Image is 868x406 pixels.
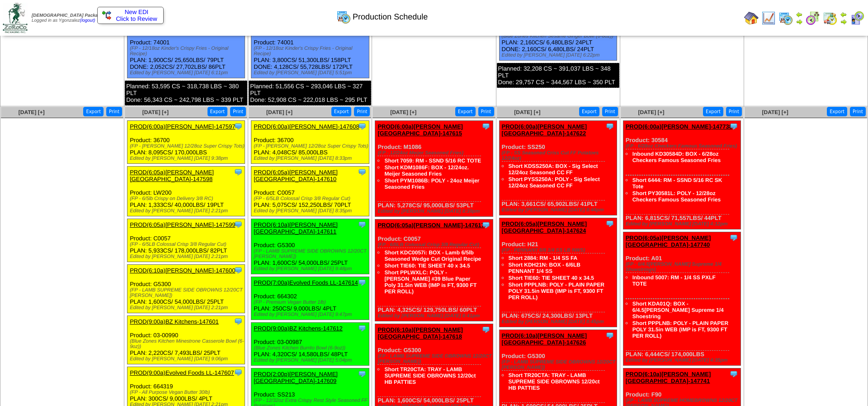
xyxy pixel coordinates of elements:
div: (FP - 6/28oz Checkers Famous Seasoned Fries) [626,143,741,149]
a: [DATE] [+] [390,109,416,115]
div: Edited by [PERSON_NAME] [DATE] 8:39pm [377,209,492,214]
div: Edited by [PERSON_NAME] [DATE] 5:04pm [254,358,368,363]
div: Product: 03-00987 PLAN: 4,320CS / 14,580LBS / 48PLT [251,323,369,366]
img: home.gif [744,11,759,25]
a: Short TIE60: TIE SHEET 40 x 34.5 [384,263,470,269]
a: Short PYSS250A: POLY - Sig Select 12/24oz Seasoned CC FF [509,176,600,189]
div: Planned: 53,595 CS ~ 318,738 LBS ~ 380 PLT Done: 56,343 CS ~ 242,798 LBS ~ 339 PLT [125,81,247,105]
button: Print [354,107,370,116]
div: (FP - 6/5LB Colossal Crisp 3/8 Regular Cut) [377,242,492,248]
a: Short KDA01Q: BOX - 6/4.5[PERSON_NAME] Supreme 1/4 Shoestring [632,301,724,320]
div: Product: LW200 PLAN: 1,333CS / 40,000LBS / 19PLT [127,167,245,216]
img: Tooltip [234,220,243,229]
span: Click to Review [102,15,159,22]
a: PROD(9:00a)BZ Kitchens-147612 [254,325,343,332]
button: Print [106,107,122,116]
div: (FP - 6/5LB Colossal Crisp 3/8 Regular Cut) [254,196,368,201]
img: arrowleft.gif [840,11,847,18]
a: PROD(2:00p)[PERSON_NAME][GEOGRAPHIC_DATA]-147609 [254,371,338,384]
div: (FP - 12/24oz Meijer Seasoned Fries) [377,150,492,156]
a: Short KDM1086F: BOX - 12/24oz. Meijer Seasoned Fries [384,164,469,177]
img: Tooltip [481,220,491,229]
a: New EDI Click to Review [102,9,159,22]
img: Tooltip [729,233,738,242]
a: Short PY30581L: POLY - 12/28oz Checkers Famous Seasoned Fries [632,190,721,203]
div: Product: C0057 PLAN: 5,933CS / 178,000LBS / 82PLT [127,219,245,262]
a: [DATE] [+] [266,109,292,115]
div: Edited by [PERSON_NAME] [DATE] 4:35pm [626,358,741,363]
a: PROD(6:10a)[PERSON_NAME][GEOGRAPHIC_DATA]-147741 [626,371,711,384]
div: (FP - PENNANT 6/6 1/4 SS LB NWS) [502,248,617,253]
img: Tooltip [481,122,491,131]
img: Tooltip [234,266,243,275]
span: [DATE] [+] [19,109,45,115]
a: PROD(6:10a)[PERSON_NAME][GEOGRAPHIC_DATA]-147626 [502,332,587,346]
a: [DATE] [+] [142,109,169,115]
button: Print [726,107,742,116]
div: (FP - 6/5lb Crispy on Delivery 3/8 RC) [130,196,245,201]
img: zoroco-logo-small.webp [3,3,28,33]
img: Tooltip [481,325,491,334]
div: (FP - LAMB SUPREME SIDE OBROWNS 12/20CT [PERSON_NAME]) [377,353,492,364]
div: (FP - 6/5LB Colossal Crisp 3/8 Regular Cut) [130,242,245,247]
a: PROD(6:00a)[PERSON_NAME][GEOGRAPHIC_DATA]-147615 [377,123,463,137]
button: Export [827,107,847,116]
img: Tooltip [358,220,367,229]
a: PROD(9:00a)BZ Kitchens-147601 [130,318,219,325]
div: (FP - 6/4.5[PERSON_NAME] Supreme 1/4 Shoestrings) [626,262,741,272]
a: PROD(6:05a)[PERSON_NAME][GEOGRAPHIC_DATA]-147610 [254,169,338,182]
a: Short TIE60: TIE SHEET 40 x 34.5 [509,275,594,281]
img: line_graph.gif [761,11,776,25]
div: Edited by [PERSON_NAME] [DATE] 2:21pm [130,254,245,259]
a: Short KDH21N: BOX - 6/6LB PENNANT 1/4 SS [509,262,580,274]
div: (FP - All Purpose Vegan Butter 30lb) [130,390,245,395]
img: calendarprod.gif [778,11,793,25]
button: Export [455,107,476,116]
div: Planned: 32,208 CS ~ 391,037 LBS ~ 348 PLT Done: 29,757 CS ~ 344,567 LBS ~ 350 PLT [497,63,619,88]
span: Production Schedule [353,12,428,22]
div: Edited by [PERSON_NAME] [DATE] 4:12pm [626,221,741,227]
img: Tooltip [358,122,367,131]
a: PROD(9:00a)Evolved Foods LL-147607 [130,369,234,376]
img: Tooltip [605,219,614,228]
a: Short PPLWXLC: POLY - [PERSON_NAME] #39 Blue Paper Poly 31.5in WEB (IMP is FT, 9300 FT PER ROLL) [384,269,476,295]
div: (FP - [PERSON_NAME] 12/28oz Super Crispy Tots) [130,143,245,149]
a: PROD(6:05a)[PERSON_NAME][GEOGRAPHIC_DATA]-147624 [502,220,587,234]
a: [DATE] [+] [514,109,540,115]
button: Export [703,107,723,116]
a: Short KDC0057i: BOX - Lamb 6/5lb Seasoned Wedge Cut Original Recipe [384,249,481,262]
a: Short PPPLNB: POLY - PLAIN PAPER POLY 31.5in WEB (IMP is FT, 9300 FT PER ROLL) [509,282,604,301]
div: Product: A01 PLAN: 6,444CS / 174,000LBS [623,232,741,366]
img: Tooltip [729,122,738,131]
a: Short 2884: RM - 1/4 SS FA [509,255,578,261]
div: Product: 74001 PLAN: 1,900CS / 25,650LBS / 79PLT DONE: 2,052CS / 27,702LBS / 86PLT [127,23,245,78]
div: Edited by [PERSON_NAME] [DATE] 9:38pm [130,156,245,161]
img: calendarcustomer.gif [850,11,864,25]
img: Tooltip [234,122,243,131]
div: Edited by [PERSON_NAME] [DATE] 9:06pm [130,356,245,362]
div: Edited by [PERSON_NAME] [DATE] 9:47pm [254,312,368,317]
div: Edited by [PERSON_NAME] [DATE] 6:11pm [130,70,245,76]
a: [DATE] [+] [638,109,664,115]
div: (FP - LAMB SUPREME SIDE OBROWNS 12/20CT [PERSON_NAME]) [502,359,617,370]
img: Tooltip [605,122,614,131]
img: Tooltip [358,324,367,333]
a: Short KDSS250A: BOX - Sig Select 12/24oz Seasoned CC FF [509,163,598,176]
a: Short 6444: RM - SSND 5/16 RC SK Tote [632,177,722,190]
div: Edited by [PERSON_NAME] [DATE] 6:22pm [502,53,617,58]
div: Product: G5300 PLAN: 1,600CS / 54,000LBS / 25PLT [127,265,245,313]
div: Product: SS250 PLAN: 3,661CS / 65,902LBS / 41PLT [499,121,617,215]
span: Logged in as Ygonzalez [32,13,107,23]
a: (logout) [80,18,95,23]
div: Product: 36700 PLAN: 4,048CS / 85,000LBS [251,121,369,164]
div: Edited by [PERSON_NAME] [DATE] 8:33pm [254,156,368,161]
div: (Blue Zones Kitchen Minestrone Casserole Bowl (6-9oz)) [130,339,245,349]
div: (FP - LAMB SUPREME SIDE OBROWNS 12/20CT [PERSON_NAME]) [130,287,245,298]
a: Inbound 5007: RM - 1/4 SS PXLF TOTE [632,274,716,287]
div: Planned: 51,556 CS ~ 293,046 LBS ~ 327 PLT Done: 52,908 CS ~ 222,018 LBS ~ 295 PLT [249,81,371,105]
a: PROD(6:00a)[PERSON_NAME]-147738 [626,123,732,130]
a: PROD(6:05a)[PERSON_NAME]-147599 [130,221,235,228]
a: Inbound KD30584D: BOX - 6/28oz Checkers Famous Seasoned Fries [632,151,721,163]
